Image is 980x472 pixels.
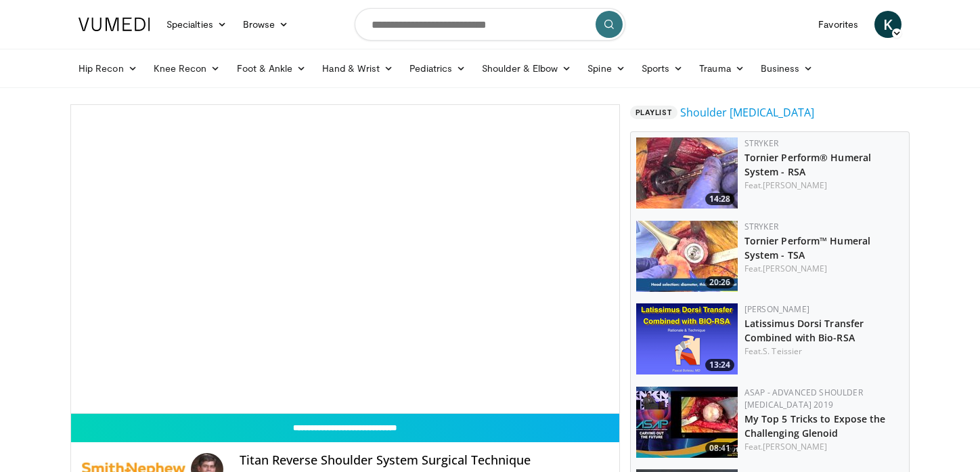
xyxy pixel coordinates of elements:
[744,317,864,344] a: Latissimus Dorsi Transfer Combined with Bio-RSA
[636,303,738,374] a: 13:24
[636,303,738,374] img: 0e1bc6ad-fcf8-411c-9e25-b7d1f0109c17.png.150x105_q85_crop-smart_upscale.png
[744,387,863,410] a: ASAP - Advanced Shoulder [MEDICAL_DATA] 2019
[235,11,297,38] a: Browse
[763,345,802,357] a: S. Teissier
[355,8,625,41] input: Search topics, interventions
[636,387,738,458] img: b61a968a-1fa8-450f-8774-24c9f99181bb.150x105_q85_crop-smart_upscale.jpg
[705,359,734,371] span: 13:24
[744,221,778,232] a: Stryker
[680,104,814,121] a: Shoulder [MEDICAL_DATA]
[744,303,809,315] a: [PERSON_NAME]
[744,151,871,178] a: Tornier Perform® Humeral System - RSA
[579,55,633,82] a: Spine
[636,137,738,209] a: 14:28
[240,453,608,468] h4: Titan Reverse Shoulder System Surgical Technique
[763,179,827,191] a: [PERSON_NAME]
[810,11,866,38] a: Favorites
[474,55,579,82] a: Shoulder & Elbow
[636,221,738,292] a: 20:26
[763,441,827,452] a: [PERSON_NAME]
[636,137,738,209] img: c16ff475-65df-4a30-84a2-4b6c3a19e2c7.150x105_q85_crop-smart_upscale.jpg
[744,412,886,439] a: My Top 5 Tricks to Expose the Challenging Glenoid
[705,442,734,454] span: 08:41
[874,11,901,38] a: K
[636,387,738,458] a: 08:41
[630,106,677,119] span: Playlist
[763,263,827,274] a: [PERSON_NAME]
[401,55,474,82] a: Pediatrics
[705,193,734,205] span: 14:28
[744,234,870,261] a: Tornier Perform™ Humeral System - TSA
[314,55,401,82] a: Hand & Wrist
[636,221,738,292] img: 97919458-f236-41e1-a831-13dad0fd505b.150x105_q85_crop-smart_upscale.jpg
[744,441,904,453] div: Feat.
[71,105,619,414] video-js: Video Player
[744,137,778,149] a: Stryker
[691,55,753,82] a: Trauma
[744,179,904,192] div: Feat.
[79,18,150,31] img: VuMedi Logo
[744,345,904,358] div: Feat.
[705,276,734,288] span: 20:26
[158,11,235,38] a: Specialties
[70,55,146,82] a: Hip Recon
[633,55,692,82] a: Sports
[146,55,229,82] a: Knee Recon
[744,263,904,275] div: Feat.
[753,55,822,82] a: Business
[229,55,315,82] a: Foot & Ankle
